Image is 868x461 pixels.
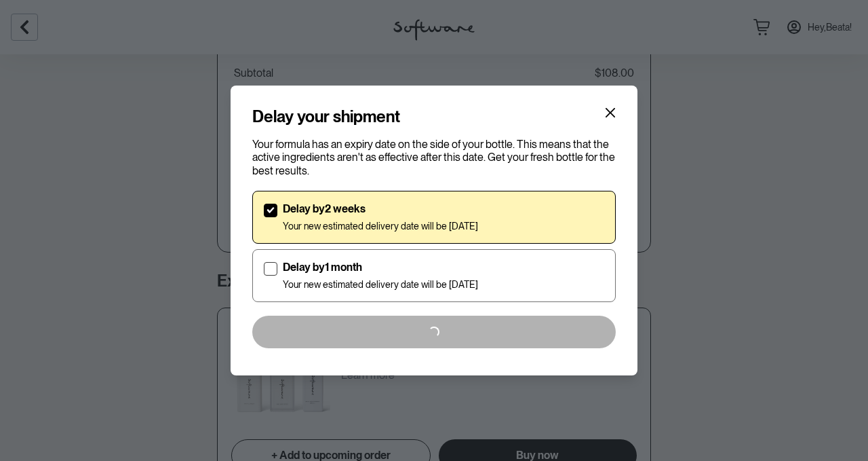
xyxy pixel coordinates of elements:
[283,261,478,274] p: Delay by 1 month
[252,138,616,177] p: Your formula has an expiry date on the side of your bottle. This means that the active ingredient...
[283,202,478,215] p: Delay by 2 weeks
[599,102,621,124] button: Close
[252,107,400,127] h4: Delay your shipment
[283,279,478,291] p: Your new estimated delivery date will be [DATE]
[283,221,478,232] p: Your new estimated delivery date will be [DATE]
